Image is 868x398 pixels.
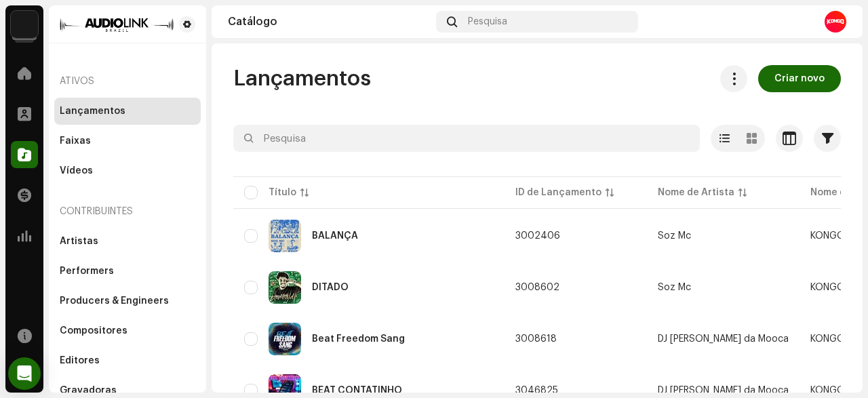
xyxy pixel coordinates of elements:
div: DJ [PERSON_NAME] da Mooca [658,386,789,395]
div: DITADO [312,283,349,292]
re-m-nav-item: Compositores [54,317,201,344]
span: DJ Tiaguinho da Mooca [658,334,789,344]
div: Vídeos [60,165,93,176]
re-a-nav-header: Contribuintes [54,195,201,228]
span: Pesquisa [468,16,507,27]
span: 3008618 [515,334,557,344]
re-m-nav-item: Editores [54,347,201,374]
re-m-nav-item: Vídeos [54,157,201,184]
div: Faixas [60,136,91,146]
div: DJ [PERSON_NAME] da Mooca [658,334,789,344]
div: ID de Lançamento [515,186,601,199]
re-m-nav-item: Artistas [54,228,201,255]
div: BEAT CONTATINHO [312,386,402,395]
img: 6d54caa6-7377-4d29-9f8e-99d45473577c [269,271,301,304]
re-m-nav-item: Faixas [54,127,201,155]
span: Soz Mc [658,283,789,292]
div: Título [269,186,296,199]
img: 66658775-0fc6-4e6d-a4eb-175c1c38218d [60,16,174,33]
span: 3046825 [515,386,558,395]
div: Compositores [60,325,127,336]
re-a-nav-header: Ativos [54,65,201,98]
div: Catálogo [228,16,431,27]
img: 37cfc663-0de5-4cdf-8ba9-56602a1112eb [269,323,301,355]
div: Producers & Engineers [60,296,169,306]
div: Performers [60,266,114,277]
button: Criar novo [758,65,841,92]
img: 8fb971d6-3687-4dbb-a442-89b6bb5f9ce7 [825,11,846,33]
re-m-nav-item: Lançamentos [54,98,201,125]
div: BALANÇA [312,231,358,241]
div: Artistas [60,236,98,247]
img: 730b9dfe-18b5-4111-b483-f30b0c182d82 [11,11,38,38]
span: Soz Mc [658,231,789,241]
div: Lançamentos [60,106,125,117]
span: 3002406 [515,231,560,241]
input: Pesquisa [233,125,700,152]
div: Open Intercom Messenger [8,357,41,390]
span: Criar novo [774,65,825,92]
span: 3008602 [515,283,559,292]
div: Gravadoras [60,385,117,396]
div: Editores [60,355,100,366]
re-m-nav-item: Producers & Engineers [54,287,201,315]
div: Nome de Artista [658,186,734,199]
img: da2015c2-8739-4a03-9c0d-6a80de7e7fbb [269,220,301,252]
span: Lançamentos [233,65,371,92]
span: DJ Tiaguinho da Mooca [658,386,789,395]
re-m-nav-item: Performers [54,258,201,285]
div: Soz Mc [658,231,691,241]
div: Beat Freedom Sang [312,334,405,344]
div: Soz Mc [658,283,691,292]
